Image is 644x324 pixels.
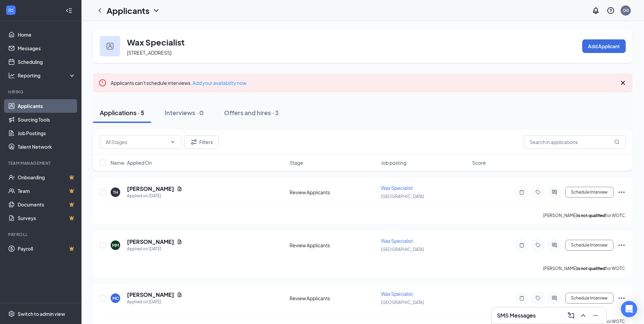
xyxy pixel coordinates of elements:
h3: Wax Specialist [127,36,185,48]
div: Payroll [8,232,74,237]
svg: QuestionInfo [607,6,615,15]
svg: Ellipses [618,241,626,249]
b: is not qualified [577,213,605,218]
svg: ChevronDown [152,6,160,15]
svg: ActiveChat [550,242,558,248]
svg: WorkstreamLogo [7,7,14,14]
div: Review Applicants [290,295,377,302]
button: Filter Filters [184,135,219,149]
div: MC [112,295,119,301]
p: [PERSON_NAME] for WOTC. [543,266,626,271]
a: Home [18,28,76,41]
svg: ActiveChat [550,295,558,301]
svg: Tag [534,242,542,248]
svg: Error [98,79,107,87]
span: Wax Specialist [381,238,413,244]
a: PayrollCrown [18,242,76,255]
b: is not qualified [577,266,605,271]
div: Review Applicants [290,189,377,196]
h3: SMS Messages [497,312,536,319]
div: Interviews · 0 [165,108,204,117]
button: ChevronUp [578,310,589,321]
input: Search in applications [524,135,626,149]
h1: Applicants [107,5,149,16]
span: Wax Specialist [381,185,413,191]
button: Add Applicant [582,39,626,53]
div: Applications · 5 [100,108,144,117]
svg: Note [518,295,526,301]
div: Applied on [DATE] [127,299,182,305]
span: [GEOGRAPHIC_DATA] [381,247,424,252]
svg: Settings [8,310,15,317]
svg: Tag [534,295,542,301]
span: Job posting [381,159,406,166]
div: MM [112,242,119,248]
h5: [PERSON_NAME] [127,238,174,246]
a: DocumentsCrown [18,198,76,211]
svg: Tag [534,190,542,195]
p: [PERSON_NAME] for WOTC. [543,213,626,218]
span: Name · Applied On [111,159,152,166]
h5: [PERSON_NAME] [127,185,174,193]
svg: MagnifyingGlass [614,139,620,145]
span: Applicants can't schedule interviews. [111,80,246,86]
svg: Document [177,186,182,192]
div: Applied on [DATE] [127,193,182,199]
div: Offers and hires · 3 [224,108,279,117]
svg: Note [518,242,526,248]
svg: ChevronDown [170,139,176,145]
div: Hiring [8,89,74,95]
svg: ComposeMessage [567,311,575,320]
svg: ActiveChat [550,190,558,195]
button: Schedule Interview [565,293,613,304]
svg: Notifications [592,6,600,15]
svg: Minimize [591,311,600,320]
svg: Analysis [8,72,15,79]
a: Job Postings [18,126,76,140]
svg: Filter [190,138,198,146]
span: [GEOGRAPHIC_DATA] [381,300,424,305]
div: Team Management [8,160,74,166]
div: Applied on [DATE] [127,246,182,252]
span: [STREET_ADDRESS] [127,50,171,56]
button: Schedule Interview [565,187,613,198]
button: ComposeMessage [566,310,576,321]
span: Stage [290,159,303,166]
div: Open Intercom Messenger [621,301,637,317]
a: Scheduling [18,55,76,69]
div: Reporting [18,72,76,79]
span: Wax Specialist [381,291,413,297]
input: All Stages [106,138,167,146]
a: Sourcing Tools [18,113,76,126]
div: Switch to admin view [18,310,65,317]
a: Talent Network [18,140,76,154]
svg: Document [177,292,182,298]
a: Applicants [18,99,76,113]
div: TH [113,190,118,195]
img: user icon [107,43,113,50]
svg: Note [518,190,526,195]
span: Score [472,159,486,166]
h5: [PERSON_NAME] [127,291,174,299]
button: Minimize [590,310,601,321]
a: Add your availability now [192,80,246,86]
button: Schedule Interview [565,240,613,251]
a: SurveysCrown [18,211,76,225]
svg: Collapse [66,7,72,14]
svg: ChevronUp [579,311,587,320]
svg: ChevronLeft [96,6,104,15]
svg: Document [177,239,182,245]
svg: Ellipses [618,188,626,196]
div: Review Applicants [290,242,377,249]
svg: Ellipses [618,294,626,302]
span: [GEOGRAPHIC_DATA] [381,194,424,199]
svg: Cross [619,79,627,87]
a: TeamCrown [18,184,76,198]
a: Messages [18,41,76,55]
div: G0 [623,7,629,13]
a: OnboardingCrown [18,170,76,184]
